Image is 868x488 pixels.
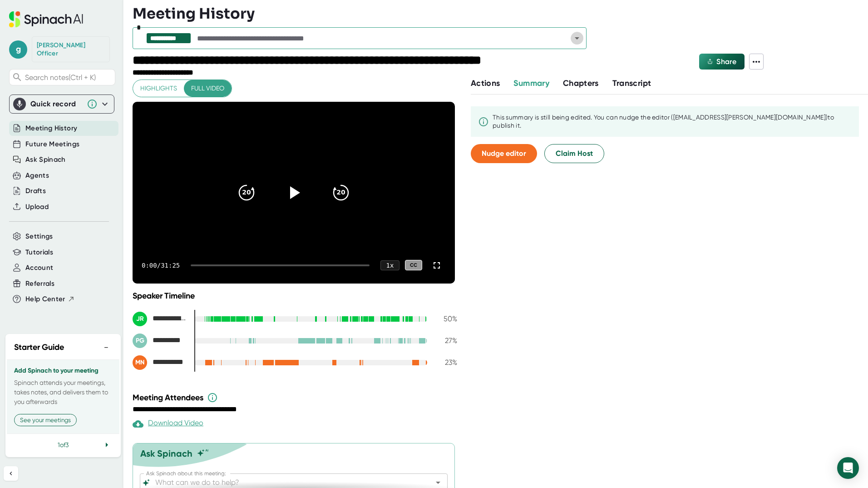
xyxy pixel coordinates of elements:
div: Meeting Attendees [133,392,459,403]
div: Quick record [30,100,82,109]
div: 27 % [434,336,457,345]
div: JR [133,312,147,326]
button: Share [699,54,745,70]
span: Claim Host [556,148,593,159]
span: Search notes (Ctrl + K) [25,73,113,82]
div: Jonathan Ruch [133,312,187,326]
button: Upload [25,202,49,212]
div: MN [133,355,147,370]
button: Account [25,263,53,273]
div: Open Intercom Messenger [837,457,859,479]
button: Agents [25,170,49,181]
button: Highlights [133,80,184,97]
h2: Starter Guide [14,341,64,354]
div: 50 % [434,314,457,323]
button: Collapse sidebar [4,466,18,481]
span: Summary [513,78,549,88]
button: Ask Spinach [25,154,66,165]
button: Full video [184,80,232,97]
span: Highlights [140,83,177,94]
span: Full video [191,83,224,94]
p: Spinach attends your meetings, takes notes, and delivers them to you afterwards [14,378,112,407]
button: Future Meetings [25,139,79,149]
button: Summary [513,77,549,90]
div: Quick record [13,95,110,113]
div: PG [133,334,147,348]
div: Graham Officer [37,41,105,57]
button: Nudge editor [471,144,537,163]
div: 23 % [434,358,457,367]
span: Share [716,57,736,66]
span: Actions [471,78,500,88]
div: This summary is still being edited. You can nudge the editor ([EMAIL_ADDRESS][PERSON_NAME][DOMAIN... [493,114,852,129]
button: Claim Host [544,144,604,163]
button: Help Center [25,294,75,304]
button: Referrals [25,279,54,289]
div: Download Video [133,418,203,429]
button: Transcript [612,77,651,90]
span: Chapters [563,78,599,88]
button: − [100,341,112,354]
span: Transcript [612,78,651,88]
span: Help Center [25,294,65,304]
button: Meeting History [25,123,77,134]
button: Drafts [25,186,46,196]
button: Chapters [563,77,599,90]
button: Settings [25,231,53,242]
span: Nudge editor [482,149,526,158]
div: 1 x [380,260,399,270]
h3: Add Spinach to your meeting [14,367,112,374]
div: 0:00 / 31:25 [142,262,180,269]
div: Speaker Timeline [133,291,457,301]
button: See your meetings [14,414,77,426]
button: Tutorials [25,247,53,258]
span: g [9,40,27,59]
h3: Meeting History [133,5,255,22]
button: Open [571,32,583,45]
span: 1 of 3 [58,441,69,448]
div: MR3 20F NYC [133,355,187,370]
div: CC [405,260,422,270]
button: Actions [471,77,500,90]
div: Ask Spinach [140,448,192,459]
div: Pete Gatti [133,334,187,348]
